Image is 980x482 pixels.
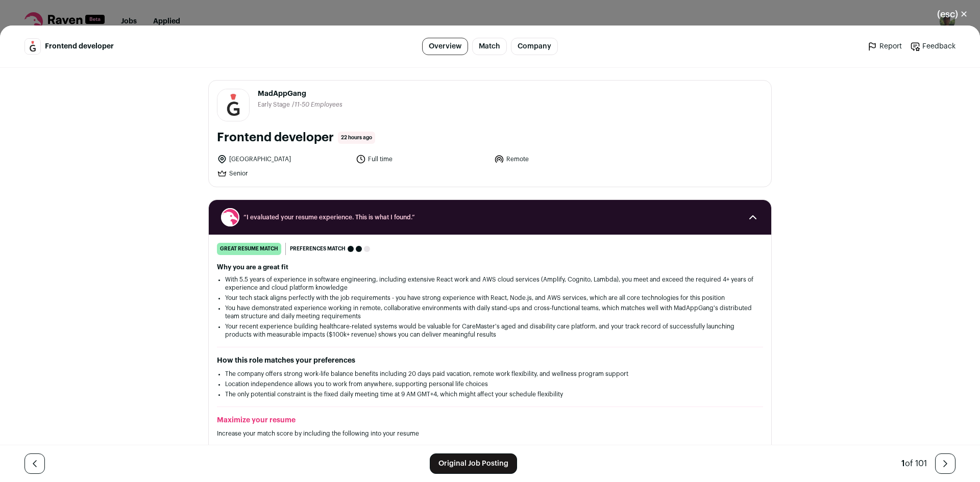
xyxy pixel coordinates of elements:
div: of 101 [901,458,927,470]
a: Original Job Posting [430,453,517,474]
span: 11-50 Employees [295,102,342,108]
li: Early Stage [258,101,292,109]
span: 22 hours ago [338,132,375,144]
div: great resume match [217,243,281,255]
a: Report [867,41,902,52]
h2: Why you are a great fit [217,263,763,271]
span: Preferences match [290,244,346,254]
h1: Frontend developer [217,130,334,146]
li: Remote [494,154,627,164]
a: Feedback [910,41,955,52]
span: 1 [901,460,905,468]
a: Overview [422,38,468,55]
span: MadAppGang [258,89,342,99]
img: 3df56b0ec1ba70be1e358b6e3b4f276be1ac9f148783f8064452fd503be3e3f3.jpg [217,89,249,121]
li: With 5.5 years of experience in software engineering, including extensive React work and AWS clou... [225,275,755,292]
button: Close modal [925,3,980,26]
li: Senior [217,168,350,179]
li: The only potential constraint is the fixed daily meeting time at 9 AM GMT+4, which might affect y... [225,390,755,398]
li: Full time [356,154,488,164]
li: Your tech stack aligns perfectly with the job requirements - you have strong experience with Reac... [225,294,755,302]
li: Your recent experience building healthcare-related systems would be valuable for CareMaster's age... [225,322,755,339]
span: Frontend developer [45,41,114,52]
a: Match [472,38,507,55]
img: 3df56b0ec1ba70be1e358b6e3b4f276be1ac9f148783f8064452fd503be3e3f3.jpg [25,39,40,54]
h2: How this role matches your preferences [217,356,763,366]
p: Increase your match score by including the following into your resume [217,429,763,438]
li: [GEOGRAPHIC_DATA] [217,154,350,164]
li: Location independence allows you to work from anywhere, supporting personal life choices [225,380,755,388]
li: / [292,101,342,109]
a: Company [511,38,558,55]
h2: Maximize your resume [217,415,763,425]
li: You have demonstrated experience working in remote, collaborative environments with daily stand-u... [225,304,755,320]
li: The company offers strong work-life balance benefits including 20 days paid vacation, remote work... [225,370,755,378]
span: “I evaluated your resume experience. This is what I found.” [243,213,737,221]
